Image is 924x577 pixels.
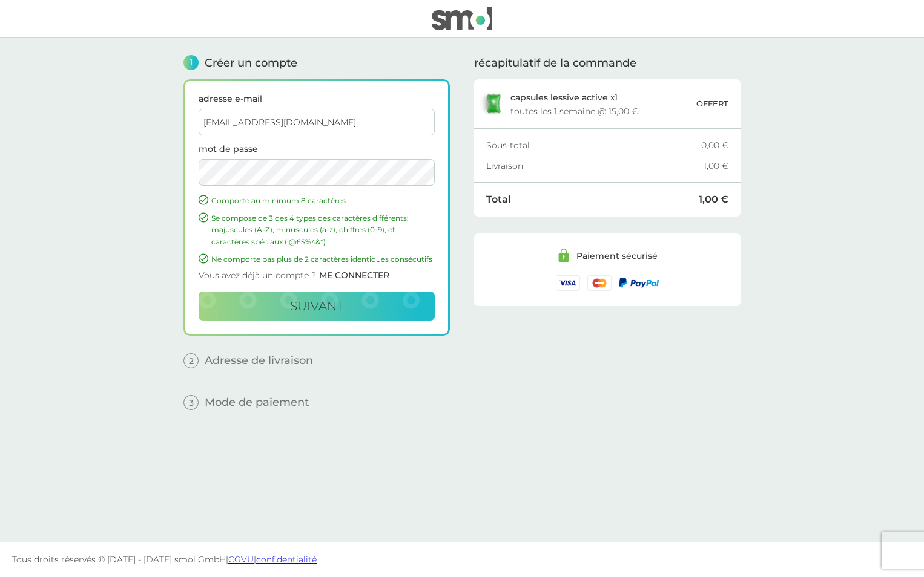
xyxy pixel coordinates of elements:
[199,94,435,103] label: adresse e-mail
[486,161,704,170] div: Livraison
[510,93,618,102] p: x 1
[432,7,492,30] img: smol
[510,92,608,103] span: capsules lessive active
[576,252,658,260] div: Paiement sécurisé
[696,97,728,110] p: OFFERT
[183,353,199,368] span: 2
[510,107,638,116] div: toutes les 1 semaine @ 15,00 €
[486,195,699,204] div: Total
[199,292,435,321] button: suivant
[183,395,199,410] span: 3
[228,554,254,565] a: CGVU
[556,275,580,290] img: /assets/icons/cards/visa.svg
[699,195,728,204] div: 1,00 €
[256,554,317,565] a: confidentialité
[211,195,435,206] p: Comporte au minimum 8 caractères
[704,161,728,170] div: 1,00 €
[211,253,435,265] p: Ne comporte pas plus de 2 caractères identiques consécutifs
[205,57,297,68] span: Créer un compte
[205,355,313,366] span: Adresse de livraison
[587,275,612,290] img: /assets/icons/cards/mastercard.svg
[205,397,309,408] span: Mode de paiement
[199,145,435,153] label: mot de passe
[486,141,701,149] div: Sous-total
[211,212,435,247] p: Se compose de 3 des 4 types des caractères différents: majuscules (A-Z), minuscules (a-z), chiffr...
[290,299,343,313] span: suivant
[183,55,199,70] span: 1
[619,278,659,288] img: /assets/icons/paypal-logo-small.webp
[319,270,389,281] span: ME CONNECTER
[701,141,728,149] div: 0,00 €
[474,57,636,68] span: récapitulatif de la commande
[199,265,435,292] div: Vous avez déjà un compte ?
